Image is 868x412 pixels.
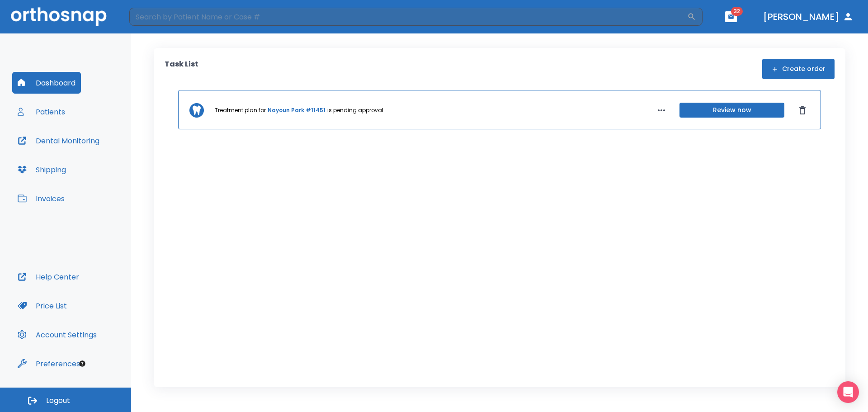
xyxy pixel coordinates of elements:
[12,159,71,180] button: Shipping
[12,324,102,346] button: Account Settings
[129,8,687,26] input: Search by Patient Name or Case #
[12,130,105,152] button: Dental Monitoring
[165,59,198,79] p: Task List
[679,103,784,118] button: Review now
[12,353,85,374] button: Preferences
[12,188,70,209] button: Invoices
[795,103,810,118] button: Dismiss
[837,381,859,403] div: Open Intercom Messenger
[12,72,81,94] button: Dashboard
[762,59,835,79] button: Create order
[12,101,71,123] button: Patients
[78,360,86,368] div: Tooltip anchor
[759,9,857,25] button: [PERSON_NAME]
[12,266,85,288] button: Help Center
[11,7,107,26] img: Orthosnap
[215,106,266,114] p: Treatment plan for
[12,295,72,317] button: Price List
[46,396,70,406] span: Logout
[268,106,325,114] a: Nayoun Park #11451
[327,106,383,114] p: is pending approval
[731,7,743,16] span: 32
